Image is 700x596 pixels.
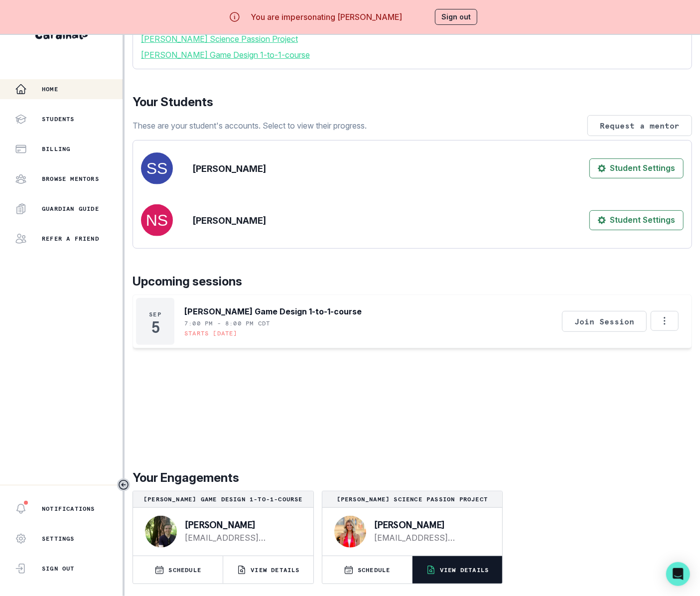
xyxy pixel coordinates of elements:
[440,566,489,574] p: VIEW DETAILS
[117,478,130,491] button: Toggle sidebar
[133,469,692,487] p: Your Engagements
[184,319,270,327] p: 7:00 PM - 8:00 PM CDT
[193,162,266,175] p: [PERSON_NAME]
[42,565,75,573] p: Sign Out
[413,556,502,584] button: VIEW DETAILS
[322,556,412,584] button: SCHEDULE
[42,175,99,183] p: Browse Mentors
[141,33,684,45] a: [PERSON_NAME] Science Passion Project
[358,566,391,574] p: SCHEDULE
[251,11,402,23] p: You are impersonating [PERSON_NAME]
[435,9,477,25] button: Sign out
[141,204,173,236] img: svg
[185,532,297,544] a: [EMAIL_ADDRESS][DOMAIN_NAME]
[193,214,266,227] p: [PERSON_NAME]
[184,305,362,317] p: [PERSON_NAME] Game Design 1-to-1-course
[133,93,692,111] p: Your Students
[137,495,309,503] p: [PERSON_NAME] Game Design 1-to-1-course
[251,566,299,574] p: VIEW DETAILS
[374,532,487,544] a: [EMAIL_ADDRESS][DOMAIN_NAME]
[151,322,159,332] p: 5
[223,556,313,584] button: VIEW DETAILS
[141,49,684,61] a: [PERSON_NAME] Game Design 1-to-1-course
[42,235,99,243] p: Refer a friend
[133,120,367,132] p: These are your student's accounts. Select to view their progress.
[42,535,75,543] p: Settings
[42,505,95,513] p: Notifications
[651,311,679,331] button: Options
[184,329,238,337] p: Starts [DATE]
[589,210,684,230] button: Student Settings
[185,520,297,530] p: [PERSON_NAME]
[562,311,647,332] button: Join Session
[589,158,684,178] button: Student Settings
[374,520,487,530] p: [PERSON_NAME]
[141,152,173,184] img: svg
[133,273,692,291] p: Upcoming sessions
[42,205,99,213] p: Guardian Guide
[168,566,201,574] p: SCHEDULE
[326,495,499,503] p: [PERSON_NAME] Science Passion Project
[587,115,692,136] button: Request a mentor
[149,310,161,318] p: Sep
[42,145,70,153] p: Billing
[666,562,690,586] div: Open Intercom Messenger
[133,556,223,584] button: SCHEDULE
[42,85,58,93] p: Home
[42,115,75,123] p: Students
